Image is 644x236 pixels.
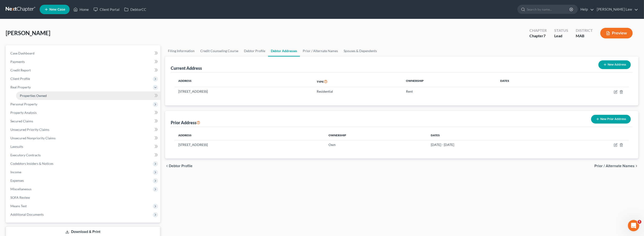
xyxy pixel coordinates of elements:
div: Lead [554,33,568,39]
i: chevron_right [635,164,638,168]
a: Filing Information [165,45,197,57]
th: Address [175,131,325,140]
span: Unsecured Priority Claims [10,128,49,132]
span: Means Test [10,204,27,208]
span: Real Property [10,85,31,89]
div: Status [554,28,568,33]
span: Codebtors Insiders & Notices [10,161,53,166]
th: Dates [427,131,552,140]
a: Spouses & Dependents [341,45,380,57]
span: Client Profile [10,77,30,81]
button: Preview [600,28,633,38]
a: Secured Claims [7,117,160,125]
span: Expenses [10,178,24,182]
a: [PERSON_NAME] Law [594,5,638,14]
div: MAB [576,33,593,39]
a: Debtor Profile [241,45,268,57]
span: 5 [638,220,641,224]
div: District [576,28,593,33]
span: Case Dashboard [10,51,34,55]
a: Credit Report [7,66,160,75]
td: [STREET_ADDRESS] [175,87,313,96]
td: Own [325,140,427,149]
span: Payments [10,60,25,64]
span: Income [10,170,21,174]
span: Executory Contracts [10,153,41,157]
a: Unsecured Nonpriority Claims [7,134,160,142]
div: Prior Address [171,120,200,125]
span: Properties Owned [20,94,47,98]
button: Prior / Alternate Names chevron_right [594,164,638,168]
input: Search by name... [527,5,570,14]
span: Additional Documents [10,212,44,216]
span: [PERSON_NAME] [6,29,50,36]
div: Current Address [171,65,202,71]
td: Rent [402,87,497,96]
th: Ownership [325,131,427,140]
a: Credit Counseling Course [197,45,241,57]
th: Address [175,76,313,87]
a: Help [578,5,594,14]
td: Residential [313,87,402,96]
a: DebtorCC [122,5,149,14]
a: Payments [7,58,160,66]
span: Property Analysis [10,111,37,115]
a: Debtor Addresses [268,45,300,57]
a: SOFA Review [7,193,160,202]
span: Lawsuits [10,145,23,149]
a: Case Dashboard [7,49,160,58]
td: [STREET_ADDRESS] [175,140,325,149]
span: Miscellaneous [10,187,31,191]
button: New Prior Address [591,115,631,124]
button: chevron_left Debtor Profile [165,164,192,168]
a: Home [71,5,91,14]
a: Executory Contracts [7,151,160,159]
td: [DATE] - [DATE] [427,140,552,149]
a: Property Analysis [7,108,160,117]
span: 7 [543,33,546,38]
div: Chapter [529,33,547,39]
iframe: Intercom live chat [628,220,639,231]
i: chevron_left [165,164,169,168]
span: Debtor Profile [169,164,192,168]
button: New Address [598,60,631,69]
span: Secured Claims [10,119,33,123]
span: New Case [49,8,65,11]
a: Unsecured Priority Claims [7,125,160,134]
th: Ownership [402,76,497,87]
div: Chapter [529,28,547,33]
span: Unsecured Nonpriority Claims [10,136,55,140]
a: Client Portal [91,5,122,14]
a: Lawsuits [7,142,160,151]
span: Prior / Alternate Names [594,164,635,168]
th: Dates [497,76,559,87]
span: SOFA Review [10,195,30,199]
span: Personal Property [10,102,37,106]
a: Properties Owned [16,91,160,100]
a: Prior / Alternate Names [300,45,341,57]
span: Credit Report [10,68,31,72]
th: Type [313,76,402,87]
